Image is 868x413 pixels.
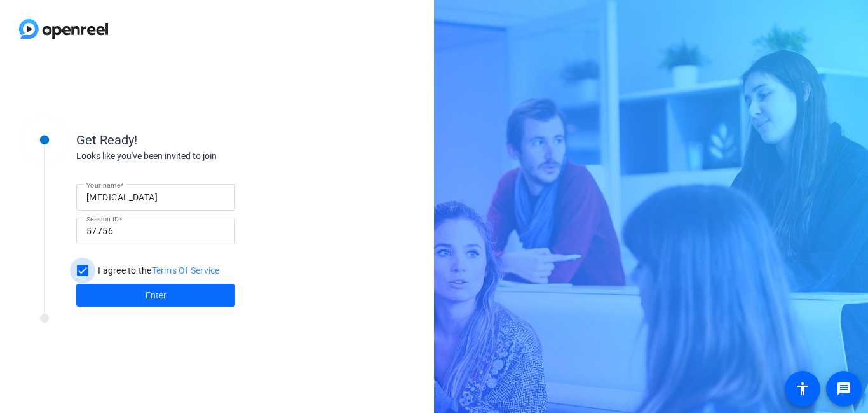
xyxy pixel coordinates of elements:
button: Enter [76,284,235,307]
mat-icon: message [836,381,851,396]
mat-icon: accessibility [795,381,810,396]
a: Terms Of Service [152,265,220,276]
div: Looks like you've been invited to join [76,150,330,163]
mat-label: Session ID [86,215,119,223]
span: Enter [146,289,166,302]
mat-label: Your name [86,181,120,189]
div: Get Ready! [76,130,330,150]
label: I agree to the [95,264,220,277]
